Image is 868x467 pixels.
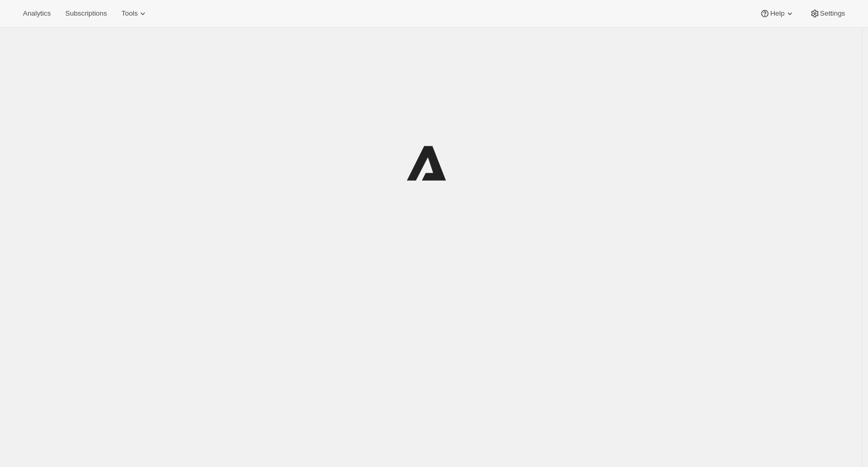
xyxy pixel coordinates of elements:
button: Tools [115,6,154,21]
button: Settings [803,6,851,21]
span: Tools [121,9,138,18]
span: Subscriptions [65,9,107,18]
span: Analytics [23,9,51,18]
button: Help [753,6,801,21]
span: Settings [820,9,845,18]
button: Analytics [17,6,57,21]
span: Help [770,9,784,18]
button: Subscriptions [59,6,113,21]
